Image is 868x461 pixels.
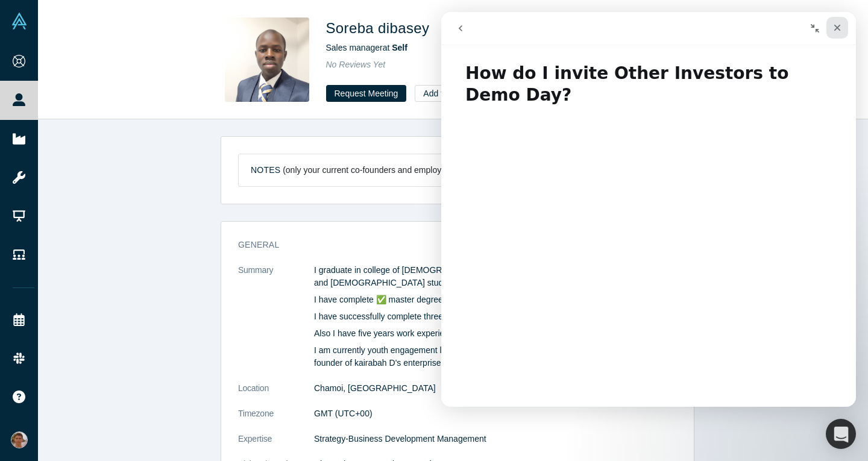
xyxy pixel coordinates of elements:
img: Alchemist Vault Logo [11,13,28,30]
dt: Timezone [238,407,314,433]
p: I am currently youth engagement leader at the world food forum Gambia national chapter and founde... [314,344,677,369]
iframe: Intercom live chat [441,12,856,407]
dt: Location [238,382,314,407]
p: I have complete ✅ master degree program with American international theism university. [314,293,677,306]
h1: Soreba dibasey [326,17,430,39]
button: Notes (only your current co-founders and employees will have access to view/edit these notes) [239,154,676,186]
p: Also I have five years work experience in [GEOGRAPHIC_DATA]. [314,327,677,340]
h3: General [238,239,660,251]
dt: Summary [238,264,314,382]
dd: GMT (UTC+00) [314,407,677,420]
button: Add to List [415,85,471,102]
img: Mikhail Baklanov's Account [11,431,28,448]
dd: Chamoi, [GEOGRAPHIC_DATA] [314,382,677,395]
p: (only your current co-founders and employees will have access to view/edit these notes) [283,165,612,175]
span: No Reviews Yet [326,60,386,69]
p: I graduate in college of [DEMOGRAPHIC_DATA] coll with bachelor's degree in Arabic languages and [... [314,264,677,289]
dt: Expertise [238,433,314,458]
h3: Notes [251,164,280,177]
p: I have successfully complete three courses with Al-Jazeera university centre for training. [314,310,677,323]
span: Strategy-Business Development Management [314,434,486,444]
img: Soreba dibasey's Profile Image [225,17,309,102]
button: Request Meeting [326,85,407,102]
span: Sales manager at [326,43,407,52]
a: Self [392,43,407,52]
